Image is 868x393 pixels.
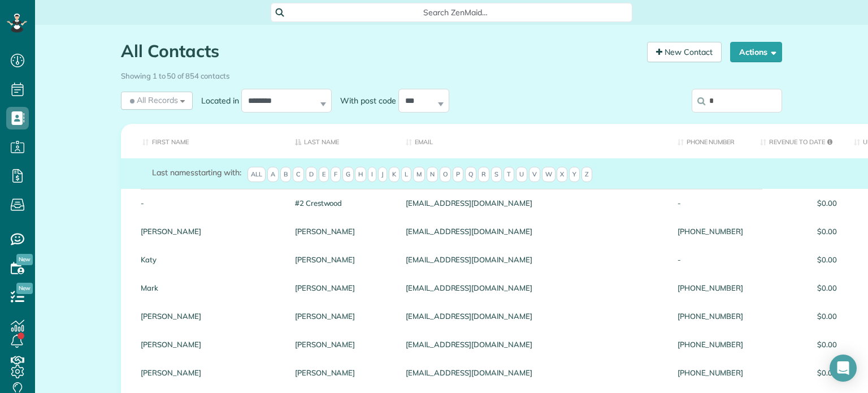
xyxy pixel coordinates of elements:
div: Showing 1 to 50 of 854 contacts [121,66,782,81]
span: New [16,254,33,265]
th: First Name: activate to sort column ascending [121,124,287,158]
div: [PHONE_NUMBER] [669,330,752,359]
div: [EMAIL_ADDRESS][DOMAIN_NAME] [397,245,669,274]
a: - [141,199,278,207]
a: [PERSON_NAME] [141,312,278,320]
span: N [427,167,438,183]
span: Last names [152,167,194,178]
span: B [280,167,291,183]
span: All [248,167,266,183]
span: L [401,167,411,183]
div: [EMAIL_ADDRESS][DOMAIN_NAME] [397,274,669,302]
div: [EMAIL_ADDRESS][DOMAIN_NAME] [397,217,669,245]
label: Located in [193,95,241,106]
span: $0.00 [760,340,837,348]
span: F [331,167,341,183]
span: $0.00 [760,256,837,264]
span: V [529,167,540,183]
span: Y [569,167,580,183]
span: H [355,167,366,183]
span: I [368,167,376,183]
span: X [557,167,567,183]
span: S [491,167,502,183]
div: [PHONE_NUMBER] [669,359,752,387]
a: [PERSON_NAME] [141,369,278,377]
h1: All Contacts [121,42,639,61]
span: $0.00 [760,284,837,292]
span: T [504,167,514,183]
th: Email: activate to sort column ascending [397,124,669,158]
span: All Records [128,94,178,106]
button: Actions [730,42,782,62]
span: $0.00 [760,369,837,377]
span: C [293,167,304,183]
div: - [669,245,752,274]
span: New [16,283,33,294]
span: $0.00 [760,312,837,320]
a: Katy [141,256,278,264]
span: R [478,167,489,183]
div: Open Intercom Messenger [830,355,857,382]
span: A [267,167,279,183]
span: $0.00 [760,227,837,235]
a: [PERSON_NAME] [141,227,278,235]
div: [EMAIL_ADDRESS][DOMAIN_NAME] [397,302,669,330]
th: Revenue to Date: activate to sort column ascending [752,124,845,158]
a: [PERSON_NAME] [295,369,389,377]
span: K [389,167,400,183]
a: [PERSON_NAME] [295,256,389,264]
a: [PERSON_NAME] [295,227,389,235]
div: [EMAIL_ADDRESS][DOMAIN_NAME] [397,359,669,387]
span: $0.00 [760,199,837,207]
span: D [306,167,317,183]
span: P [453,167,463,183]
div: [EMAIL_ADDRESS][DOMAIN_NAME] [397,330,669,359]
span: Q [465,167,476,183]
div: [EMAIL_ADDRESS][DOMAIN_NAME] [397,189,669,217]
a: [PERSON_NAME] [295,312,389,320]
span: G [342,167,354,183]
span: W [542,167,555,183]
a: [PERSON_NAME] [295,340,389,348]
a: [PERSON_NAME] [141,340,278,348]
span: U [516,167,527,183]
span: E [319,167,329,183]
div: - [669,189,752,217]
div: [PHONE_NUMBER] [669,217,752,245]
div: [PHONE_NUMBER] [669,274,752,302]
label: With post code [332,95,398,106]
th: Last Name: activate to sort column descending [287,124,397,158]
th: Phone number: activate to sort column ascending [669,124,752,158]
span: M [413,167,425,183]
div: [PHONE_NUMBER] [669,302,752,330]
a: #2 Crestwood [295,199,389,207]
span: O [440,167,451,183]
span: J [378,167,387,183]
a: Mark [141,284,278,292]
a: New Contact [647,42,722,62]
a: [PERSON_NAME] [295,284,389,292]
span: Z [581,167,592,183]
label: starting with: [152,167,241,178]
